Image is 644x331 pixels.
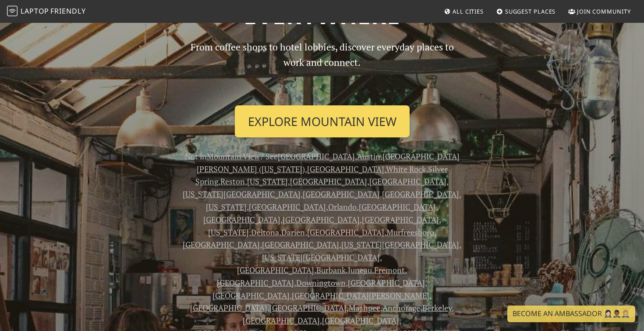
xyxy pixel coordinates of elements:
[341,239,459,250] a: [US_STATE][GEOGRAPHIC_DATA]
[349,302,380,313] a: Mashpee
[190,302,267,313] a: [GEOGRAPHIC_DATA]
[453,7,484,15] span: All Cities
[296,277,346,288] a: Downingtown
[7,6,18,16] img: LaptopFriendly
[303,189,380,199] a: [GEOGRAPHIC_DATA]
[307,227,384,237] a: [GEOGRAPHIC_DATA]
[220,176,245,187] a: Reston
[183,189,301,199] a: [US_STATE][GEOGRAPHIC_DATA]
[357,151,380,162] a: Austin
[283,214,360,225] a: [GEOGRAPHIC_DATA]
[262,239,339,250] a: [GEOGRAPHIC_DATA]
[281,227,305,237] a: Darien
[328,201,357,212] a: Orlando
[21,6,49,16] span: Laptop
[197,151,460,174] a: [GEOGRAPHIC_DATA][PERSON_NAME] ([US_STATE])
[278,151,355,162] a: [GEOGRAPHIC_DATA]
[316,265,346,275] a: Burbank
[348,277,425,288] a: [GEOGRAPHIC_DATA]
[307,164,384,174] a: [GEOGRAPHIC_DATA]
[382,189,459,199] a: [GEOGRAPHIC_DATA]
[212,290,290,301] a: [GEOGRAPHIC_DATA]
[292,290,429,301] a: [GEOGRAPHIC_DATA][PERSON_NAME]
[369,176,446,187] a: [GEOGRAPHIC_DATA]
[243,315,320,326] a: [GEOGRAPHIC_DATA]
[290,176,367,187] a: [GEOGRAPHIC_DATA]
[359,201,436,212] a: [GEOGRAPHIC_DATA]
[362,214,439,225] a: [GEOGRAPHIC_DATA]
[386,227,434,237] a: Murfreesboro
[203,214,280,225] a: [GEOGRAPHIC_DATA]
[565,4,634,19] a: Join Community
[493,4,559,19] a: Suggest Places
[247,176,288,187] a: [US_STATE]
[249,201,326,212] a: [GEOGRAPHIC_DATA]
[348,265,372,275] a: Juneau
[50,6,85,16] span: Friendly
[235,105,410,138] a: Explore Mountain View
[382,302,420,313] a: Anchorage
[386,164,426,174] a: White Rock
[183,40,461,98] p: From coffee shops to hotel lobbies, discover everyday places to work and connect.
[217,277,294,288] a: [GEOGRAPHIC_DATA]
[207,151,260,162] a: Mountain View
[374,265,405,275] a: Fremont
[206,201,247,212] a: [US_STATE]
[262,252,380,263] a: [US_STATE][GEOGRAPHIC_DATA]
[208,227,249,237] a: [US_STATE]
[237,265,314,275] a: [GEOGRAPHIC_DATA]
[269,302,347,313] a: [GEOGRAPHIC_DATA]
[183,239,260,250] a: [GEOGRAPHIC_DATA]
[322,315,399,326] a: [GEOGRAPHIC_DATA]
[251,227,279,237] a: Deltona
[577,7,631,15] span: Join Community
[505,7,556,15] span: Suggest Places
[440,4,487,19] a: All Cities
[422,302,452,313] a: Berkeley
[7,4,86,19] a: LaptopFriendly LaptopFriendly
